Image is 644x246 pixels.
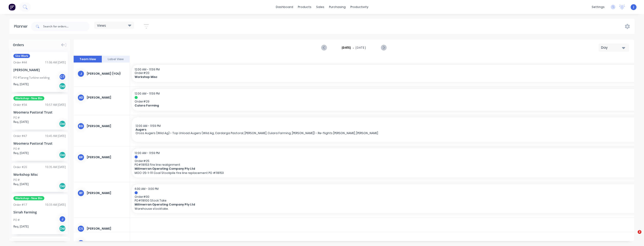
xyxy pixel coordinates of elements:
[13,218,20,222] div: PO #
[59,83,66,90] div: Del
[77,225,84,232] div: CS
[13,54,30,58] span: Site Work
[381,45,386,51] button: Next page
[13,110,66,115] div: Woomera Pastoral Trust
[601,45,623,50] div: Day
[638,230,641,234] span: 2
[13,165,27,169] div: Order # 20
[87,95,126,100] div: [PERSON_NAME]
[13,172,66,177] div: Workshop Misc
[13,42,24,47] span: Orders
[77,70,84,77] div: J
[322,45,327,51] button: Previous page
[13,178,20,182] div: PO #
[8,4,15,11] img: Factory
[77,94,84,101] div: AD
[135,187,159,191] span: 6:30 AM - 3:00 PM
[14,24,30,29] div: Planner
[13,210,66,215] div: Sirrah Farming
[87,124,126,128] div: [PERSON_NAME]
[13,60,27,65] div: Order # 44
[102,56,130,63] button: Label View
[77,123,84,130] div: BG
[87,155,126,159] div: [PERSON_NAME]
[77,154,84,161] div: BR
[59,183,66,190] div: Del
[628,230,639,241] iframe: Intercom live chat
[348,4,371,11] div: productivity
[87,72,126,76] div: [PERSON_NAME] (You)
[13,224,29,229] span: Req. [DATE]
[59,216,66,223] div: J
[13,151,29,155] span: Req. [DATE]
[13,203,27,207] div: Order # 17
[59,73,66,80] div: CT
[353,45,354,51] span: -
[589,4,607,11] div: settings
[13,96,44,100] span: Workshop - New Bin
[327,4,348,11] div: purchasing
[59,225,66,232] div: Del
[13,76,49,80] div: PO #Tarong Turbine welding
[135,92,160,95] span: 12:00 AM - 11:59 PM
[74,56,102,63] button: Team View
[13,182,29,186] span: Req. [DATE]
[135,151,160,155] span: 12:00 AM - 11:59 PM
[97,23,106,28] span: Views
[13,141,66,146] div: Woomera Pastoral Trust
[77,190,84,197] div: BF
[599,44,629,52] button: Day
[45,165,66,169] div: 10:35 AM [DATE]
[13,67,66,72] div: [PERSON_NAME]
[13,147,20,151] div: PO #
[136,124,161,128] span: 12:00 AM - 11:59 PM
[13,134,27,138] div: Order # 47
[13,120,29,124] span: Req. [DATE]
[13,82,29,86] span: Req. [DATE]
[13,116,20,120] div: PO #
[87,241,126,245] div: [PERSON_NAME]
[356,46,366,50] span: [DATE]
[45,103,66,107] div: 10:57 AM [DATE]
[295,4,314,11] div: products
[633,5,634,9] span: J
[13,103,27,107] div: Order # 34
[59,151,66,158] div: Del
[314,4,327,11] div: sales
[43,22,90,31] input: Search for orders...
[45,60,66,65] div: 11:06 AM [DATE]
[273,4,295,11] a: dashboard
[13,196,44,200] span: Workshop - New Bin
[45,134,66,138] div: 10:45 AM [DATE]
[135,67,160,71] span: 12:00 AM - 11:59 PM
[87,227,126,231] div: [PERSON_NAME]
[45,203,66,207] div: 10:33 AM [DATE]
[342,46,351,50] strong: [DATE]
[59,120,66,127] div: Del
[87,191,126,195] div: [PERSON_NAME]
